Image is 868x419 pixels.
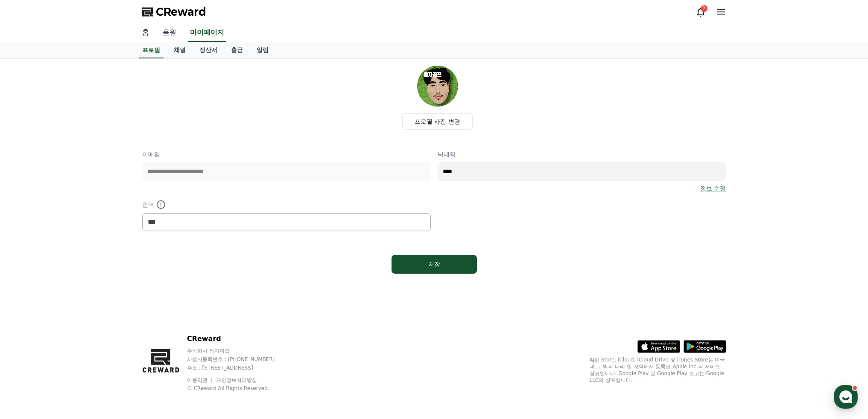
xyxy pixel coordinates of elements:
a: 마이페이지 [188,24,226,42]
a: 개인정보처리방침 [216,377,257,383]
a: 홈 [3,270,56,292]
p: © CReward All Rights Reserved. [187,385,291,392]
img: profile_image [417,66,458,107]
div: 저장 [409,260,460,269]
a: 이용약관 [187,377,214,383]
p: 언어 [142,199,431,210]
p: 이메일 [142,150,431,159]
a: 음원 [156,24,183,42]
p: 사업자등록번호 : [PHONE_NUMBER] [187,356,291,363]
span: 홈 [27,283,32,290]
button: 저장 [392,255,477,274]
a: 대화 [56,270,110,292]
span: CReward [156,5,206,19]
p: CReward [187,334,291,344]
a: CReward [142,5,206,19]
a: 알림 [250,42,275,58]
div: 2 [701,5,707,12]
a: 채널 [167,42,193,58]
a: 프로필 [139,42,164,58]
p: App Store, iCloud, iCloud Drive 및 iTunes Store는 미국과 그 밖의 나라 및 지역에서 등록된 Apple Inc.의 서비스 상표입니다. Goo... [590,356,726,384]
a: 홈 [135,24,156,42]
a: 2 [696,7,706,17]
a: 정보 수정 [700,184,726,193]
a: 정산서 [193,42,224,58]
a: 출금 [224,42,250,58]
span: 대화 [78,283,88,290]
p: 주식회사 와이피랩 [187,347,291,354]
span: 설정 [132,283,142,290]
p: 주소 : [STREET_ADDRESS] [187,364,291,371]
label: 프로필 사진 변경 [402,113,473,130]
a: 설정 [110,270,164,292]
p: 닉네임 [438,150,726,159]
